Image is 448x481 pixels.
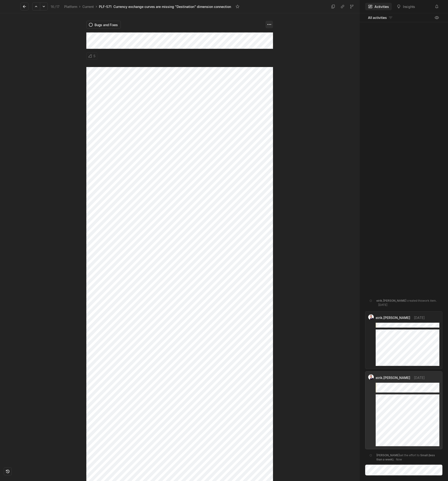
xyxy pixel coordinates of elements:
span: S [93,53,95,59]
div: › [79,4,80,9]
img: Kontali0497_EJH_round.png [368,314,374,320]
div: › [96,4,97,9]
span: eirik.[PERSON_NAME] [376,375,410,380]
div: 16 17 [51,4,59,9]
span: eirik.[PERSON_NAME] [376,315,410,320]
div: Currency exchange curves are missing "Destination" dimension connection [113,4,231,9]
div: PLF-571 [99,4,112,9]
div: set the effort to . [376,453,440,462]
button: Bugs and Fixes [86,21,121,29]
span: / [55,5,56,9]
img: Kontali0497_EJH_round.png [368,374,374,380]
span: [DATE] [378,303,387,307]
span: eirik.[PERSON_NAME] [376,299,406,302]
div: created this work item . [376,299,440,307]
button: All activities [365,14,396,21]
span: Now [396,458,402,461]
span: All activities [368,15,387,20]
a: Current [81,4,95,10]
button: Activities [365,3,392,10]
div: Platform [64,4,77,9]
span: [DATE] [414,315,425,320]
span: [PERSON_NAME] [376,453,399,457]
a: Platform [63,4,78,10]
button: Insights [394,3,418,10]
span: [DATE] [414,375,425,380]
button: S [86,53,97,60]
